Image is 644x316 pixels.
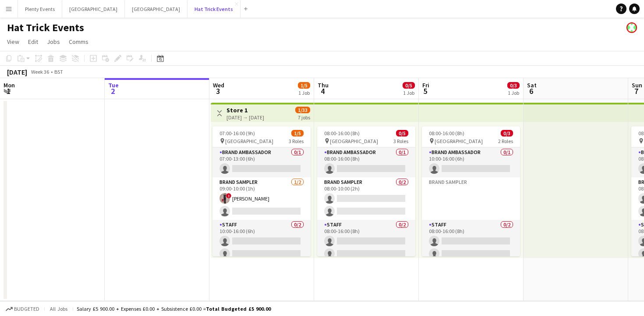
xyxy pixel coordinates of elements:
h3: Store 1 [226,106,264,114]
app-card-role: Staff0/208:00-16:00 (8h) [422,220,520,262]
app-card-role: Brand Ambassador0/107:00-13:00 (6h) [212,147,311,177]
app-job-card: 08:00-16:00 (8h)0/3 [GEOGRAPHIC_DATA]2 RolesBrand Ambassador0/110:00-16:00 (6h) Brand SamplerStaf... [422,126,520,256]
span: Mon [4,81,15,89]
span: 0/5 [396,130,408,136]
span: Wed [213,81,224,89]
span: Total Budgeted £5 900.00 [206,305,271,312]
div: 1 Job [508,90,519,96]
a: Comms [65,36,92,47]
span: Sat [527,81,537,89]
div: 1 Job [298,90,310,96]
app-user-avatar: James Runnymede [626,22,637,33]
span: 1 [2,86,15,96]
span: Budgeted [14,306,39,312]
span: 7 [630,86,642,96]
span: ! [226,193,231,198]
span: 1/5 [298,82,310,89]
div: Salary £5 900.00 + Expenses £0.00 + Subsistence £0.00 = [77,305,271,312]
span: View [7,38,19,46]
div: [DATE] → [DATE] [226,114,264,121]
span: 08:00-16:00 (8h) [429,130,464,136]
app-card-role: Brand Ambassador0/110:00-16:00 (6h) [422,147,520,177]
span: All jobs [48,305,69,312]
span: 5 [421,86,429,96]
a: View [4,36,23,47]
span: Tue [108,81,119,89]
span: 6 [526,86,537,96]
app-job-card: 07:00-16:00 (9h)1/5 [GEOGRAPHIC_DATA]3 RolesBrand Ambassador0/107:00-13:00 (6h) Brand Sampler1/20... [212,126,311,256]
span: Week 36 [29,68,51,75]
div: BST [54,68,63,75]
app-job-card: 08:00-16:00 (8h)0/5 [GEOGRAPHIC_DATA]3 RolesBrand Ambassador0/108:00-16:00 (8h) Brand Sampler0/20... [317,126,415,256]
span: 07:00-16:00 (9h) [219,130,255,136]
span: 1/33 [295,107,310,113]
span: Edit [28,38,38,46]
span: 3 Roles [289,138,304,144]
span: Thu [318,81,329,89]
span: Fri [422,81,429,89]
app-card-role: Brand Sampler0/208:00-10:00 (2h) [317,177,415,220]
div: [DATE] [7,68,27,76]
a: Edit [25,36,42,47]
span: [GEOGRAPHIC_DATA] [330,138,378,144]
button: [GEOGRAPHIC_DATA] [62,0,125,18]
button: [GEOGRAPHIC_DATA] [125,0,188,18]
span: 2 Roles [498,138,513,144]
span: 4 [316,86,329,96]
span: 3 [212,86,224,96]
app-card-role: Staff0/208:00-16:00 (8h) [317,220,415,262]
span: [GEOGRAPHIC_DATA] [225,138,273,144]
button: Hat Trick Events [188,0,241,18]
a: Jobs [43,36,64,47]
span: [GEOGRAPHIC_DATA] [435,138,483,144]
span: 0/3 [501,130,513,136]
span: 2 [107,86,119,96]
span: Jobs [47,38,60,46]
span: Sun [632,81,642,89]
div: 1 Job [403,90,414,96]
app-card-role: Brand Sampler1/209:00-10:00 (1h)![PERSON_NAME] [212,177,311,220]
span: 0/3 [507,82,520,89]
span: 08:00-16:00 (8h) [324,130,360,136]
button: Plenty Events [18,0,62,18]
span: 1/5 [291,130,304,136]
div: 7 jobs [298,113,310,121]
app-card-role: Brand Ambassador0/108:00-16:00 (8h) [317,147,415,177]
h1: Hat Trick Events [7,21,84,34]
app-card-role-placeholder: Brand Sampler [422,177,520,220]
span: 0/5 [403,82,415,89]
span: 3 Roles [393,138,408,144]
button: Budgeted [4,304,41,314]
span: Comms [69,38,88,46]
app-card-role: Staff0/210:00-16:00 (6h) [212,220,311,262]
